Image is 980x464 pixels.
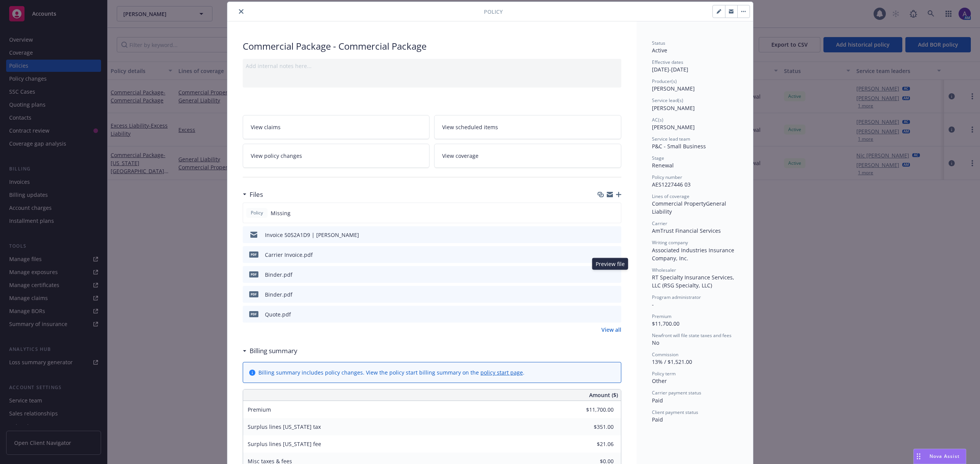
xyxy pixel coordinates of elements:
span: Lines of coverage [652,193,689,200]
span: Program administrator [652,294,701,300]
span: Producer(s) [652,78,677,84]
span: Policy number [652,174,682,180]
button: close [237,7,246,16]
button: preview file [611,310,618,318]
span: View scheduled items [442,123,498,131]
span: Missing [271,209,291,217]
span: [PERSON_NAME] [652,123,695,131]
span: pdf [249,311,258,317]
span: pdf [249,251,258,257]
h3: Files [250,190,263,200]
button: download file [599,310,605,318]
span: pdf [249,291,258,297]
input: 0.00 [568,404,618,415]
div: Binder.pdf [265,271,292,279]
button: preview file [611,290,618,299]
a: View all [601,326,621,334]
span: Carrier payment status [652,389,701,396]
span: $11,700.00 [652,320,679,327]
button: download file [599,231,605,239]
button: download file [599,290,605,299]
div: Invoice 5052A1D9 | [PERSON_NAME] [265,231,359,239]
div: Files [243,190,263,200]
span: Premium [652,313,671,320]
div: Billing summary [243,346,297,356]
span: Surplus lines [US_STATE] fee [248,440,321,448]
a: View scheduled items [434,115,621,139]
span: General Liability [652,200,728,215]
span: View policy changes [251,152,302,160]
span: AES1227446 03 [652,181,691,188]
div: Add internal notes here... [246,62,618,70]
span: Other [652,377,667,385]
span: Effective dates [652,59,683,65]
a: View claims [243,115,430,139]
span: Service lead team [652,136,690,142]
a: policy start page [480,369,523,376]
div: Carrier Invoice.pdf [265,251,313,259]
span: Active [652,47,667,54]
div: Binder.pdf [265,290,292,299]
a: View policy changes [243,144,430,168]
span: Stage [652,155,664,161]
span: Commercial Property [652,200,706,207]
span: Wholesaler [652,267,676,273]
span: Carrier [652,220,667,227]
span: Writing company [652,239,688,246]
span: pdf [249,271,258,277]
div: Commercial Package - Commercial Package [243,40,621,53]
span: Service lead(s) [652,97,683,104]
span: Commission [652,351,678,358]
button: preview file [611,231,618,239]
span: Premium [248,406,271,413]
button: download file [599,251,605,259]
span: RT Specialty Insurance Services, LLC (RSG Specialty, LLC) [652,274,736,289]
span: AmTrust Financial Services [652,227,721,234]
button: download file [598,271,604,279]
input: 0.00 [568,438,618,450]
span: [PERSON_NAME] [652,85,695,92]
span: Policy [484,8,503,16]
span: Policy term [652,370,676,377]
button: Nova Assist [913,449,966,464]
div: Billing summary includes policy changes. View the policy start billing summary on the . [258,368,524,376]
div: Quote.pdf [265,310,291,318]
span: Paid [652,397,663,404]
span: Nova Assist [929,453,960,459]
span: Policy [249,209,265,216]
a: View coverage [434,144,621,168]
span: Client payment status [652,409,698,415]
span: View coverage [442,152,479,160]
span: Paid [652,416,663,423]
span: Renewal [652,162,674,169]
span: Amount ($) [589,391,618,399]
h3: Billing summary [250,346,297,356]
input: 0.00 [568,421,618,433]
div: Preview file [592,258,628,270]
button: preview file [611,251,618,259]
button: preview file [610,271,618,279]
span: Newfront will file state taxes and fees [652,332,732,339]
div: [DATE] - [DATE] [652,59,738,73]
span: [PERSON_NAME] [652,104,695,112]
div: Drag to move [914,449,923,464]
span: Associated Industries Insurance Company, Inc. [652,247,736,262]
span: View claims [251,123,281,131]
span: 13% / $1,521.00 [652,358,692,365]
span: Status [652,40,665,46]
span: Surplus lines [US_STATE] tax [248,423,321,430]
span: AC(s) [652,117,663,123]
span: - [652,301,654,308]
span: P&C - Small Business [652,143,706,150]
span: No [652,339,659,346]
